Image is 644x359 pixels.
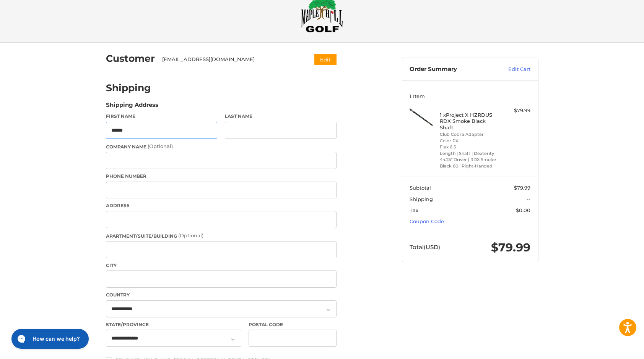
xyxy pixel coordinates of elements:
[106,101,158,113] legend: Shipping Address
[527,196,530,202] span: --
[106,262,337,269] label: City
[492,66,530,73] a: Edit Cart
[500,107,530,114] div: $79.99
[410,93,530,99] h3: 1 Item
[440,144,498,150] li: Flex 6.5
[410,196,433,202] span: Shipping
[106,291,337,298] label: Country
[8,326,91,351] iframe: Gorgias live chat messenger
[106,82,151,94] h2: Shipping
[440,112,498,130] h4: 1 x Project X HZRDUS RDX Smoke Black Shaft
[410,207,418,213] span: Tax
[440,138,498,144] li: Color PX
[106,113,218,120] label: First Name
[106,143,337,150] label: Company Name
[106,321,241,328] label: State/Province
[178,232,203,238] small: (Optional)
[225,113,337,120] label: Last Name
[410,185,431,191] span: Subtotal
[106,173,337,180] label: Phone Number
[491,240,530,254] span: $79.99
[410,218,444,224] a: Coupon Code
[514,185,530,191] span: $79.99
[410,243,440,251] span: Total (USD)
[516,207,530,213] span: $0.00
[249,321,337,328] label: Postal Code
[162,56,299,63] div: [EMAIL_ADDRESS][DOMAIN_NAME]
[148,143,173,149] small: (Optional)
[106,202,337,209] label: Address
[314,54,337,65] button: Edit
[440,150,498,169] li: Length | Shaft | Dexterity 44.25" Driver | RDX Smoke Black 60 | Right-Handed
[106,53,155,64] h2: Customer
[410,66,492,73] h3: Order Summary
[440,131,498,138] li: Club Cobra Adapter
[106,232,337,240] label: Apartment/Suite/Building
